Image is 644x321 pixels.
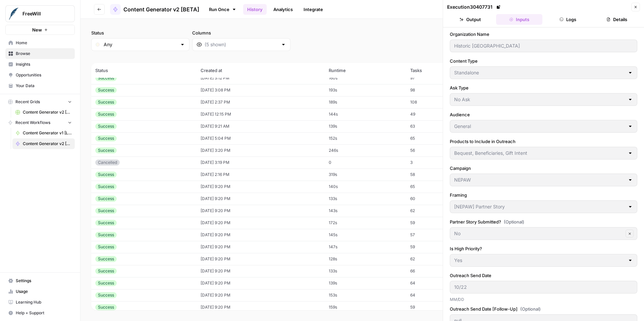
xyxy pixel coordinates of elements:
button: New [5,25,75,35]
input: (5 shown) [205,41,278,48]
td: [DATE] 5:04 PM [197,132,325,144]
input: [NEPAW] Partner Story [454,203,625,210]
td: 159s [325,301,406,313]
label: Framing [450,192,637,198]
td: [DATE] 9:20 PM [197,277,325,289]
td: [DATE] 9:20 PM [197,301,325,313]
td: [DATE] 12:15 PM [197,108,325,120]
td: [DATE] 9:20 PM [197,289,325,301]
td: 143s [325,205,406,217]
td: 172s [325,217,406,229]
div: Cancelled [95,159,120,166]
span: (Optional) [520,306,541,312]
div: Success [95,99,117,105]
td: 62 [406,205,470,217]
span: (356 records) [91,51,633,63]
input: Yes [454,257,625,264]
div: Success [95,196,117,202]
span: Content Generator v2 [BETA] [123,5,199,13]
td: 3 [406,156,470,169]
div: Success [95,220,117,226]
label: Outreach Send Date [Follow-Up] [450,306,637,312]
td: 57 [406,229,470,241]
div: Success [95,268,117,274]
button: Recent Workflows [5,118,75,128]
input: NEPAW [454,177,625,183]
span: FreeWill [22,10,63,17]
td: 160s [325,72,406,84]
div: Success [95,147,117,153]
a: History [243,4,267,15]
td: 128s [325,253,406,265]
a: Content Generator v2 [BETA] [12,138,75,149]
td: 66 [406,265,470,277]
a: Integrate [300,4,327,15]
a: Insights [5,59,75,70]
span: Browse [16,51,72,57]
div: Success [95,244,117,250]
button: Recent Grids [5,97,75,107]
span: New [32,26,42,33]
td: 189s [325,96,406,108]
th: Status [91,63,197,78]
a: Browse [5,48,75,59]
a: Content Generator v2 [BETA] [110,4,199,15]
td: [DATE] 3:12 PM [197,72,325,84]
div: Success [95,280,117,286]
td: 59 [406,241,470,253]
span: Recent Workflows [15,120,50,126]
input: Bequest, Beneficiaries, Gift Intent [454,150,625,156]
td: 63 [406,120,470,132]
span: Content Generator v2 [BETA] [23,141,72,147]
a: Usage [5,286,75,297]
td: 145s [325,229,406,241]
a: Learning Hub [5,297,75,308]
div: Execution 30407731 [447,4,502,10]
label: Products to Include in Outreach [450,138,637,145]
button: Help + Support [5,308,75,318]
td: 140s [325,181,406,193]
label: Partner Story Submitted? [450,218,637,225]
span: Recent Grids [15,99,40,105]
div: Success [95,304,117,310]
td: 193s [325,84,406,96]
td: 139s [325,120,406,132]
span: Content Generator v1 [LIVE] [23,130,72,136]
a: Analytics [269,4,297,15]
div: Success [95,75,117,81]
td: 65 [406,181,470,193]
td: [DATE] 9:20 PM [197,265,325,277]
td: [DATE] 2:37 PM [197,96,325,108]
input: Any [104,41,177,48]
td: [DATE] 9:20 PM [197,181,325,193]
a: Opportunities [5,70,75,80]
div: Success [95,87,117,93]
td: 60 [406,193,470,205]
input: No [454,230,624,237]
td: [DATE] 3:08 PM [197,84,325,96]
button: Inputs [496,14,542,25]
td: 58 [406,169,470,181]
button: Details [594,14,640,25]
label: Content Type [450,58,637,64]
td: 147s [325,241,406,253]
td: 108 [406,96,470,108]
label: Status [91,29,190,36]
td: [DATE] 9:20 PM [197,253,325,265]
div: Success [95,172,117,178]
p: MM/DD [450,296,637,303]
td: 133s [325,193,406,205]
a: Settings [5,275,75,286]
td: 97 [406,72,470,84]
div: Success [95,184,117,190]
img: FreeWill Logo [8,8,20,20]
td: 98 [406,84,470,96]
td: 64 [406,289,470,301]
label: Is High Priority? [450,245,637,252]
th: Created at [197,63,325,78]
th: Tasks [406,63,470,78]
span: Home [16,40,72,46]
span: Opportunities [16,72,72,78]
div: Success [95,135,117,141]
td: [DATE] 9:20 PM [197,217,325,229]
